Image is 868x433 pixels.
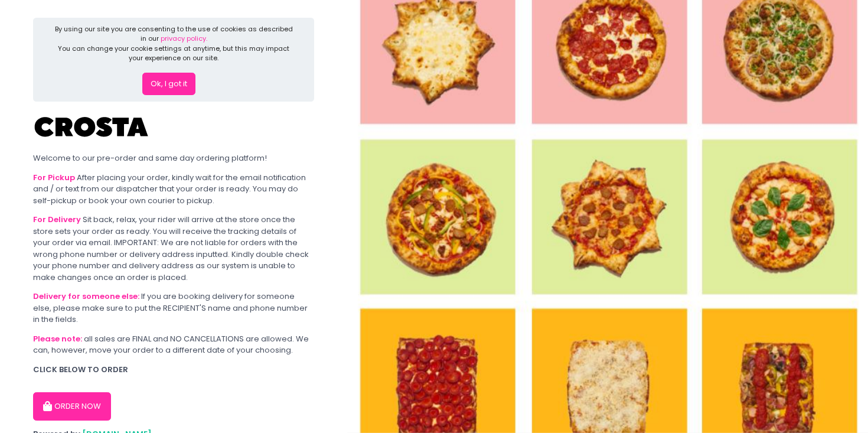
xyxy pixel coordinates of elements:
div: all sales are FINAL and NO CANCELLATIONS are allowed. We can, however, move your order to a diffe... [33,333,314,356]
div: By using our site you are consenting to the use of cookies as described in our You can change you... [53,24,295,63]
div: After placing your order, kindly wait for the email notification and / or text from our dispatche... [33,172,314,207]
div: Sit back, relax, your rider will arrive at the store once the store sets your order as ready. You... [33,214,314,283]
a: privacy policy. [161,34,207,43]
div: Welcome to our pre-order and same day ordering platform! [33,152,314,164]
div: CLICK BELOW TO ORDER [33,364,314,376]
b: Please note: [33,333,82,344]
b: For Pickup [33,172,75,183]
img: Crosta Pizzeria [33,109,151,145]
button: ORDER NOW [33,392,111,421]
b: For Delivery [33,214,81,225]
b: Delivery for someone else: [33,291,139,302]
button: Ok, I got it [142,73,195,95]
div: If you are booking delivery for someone else, please make sure to put the RECIPIENT'S name and ph... [33,291,314,325]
